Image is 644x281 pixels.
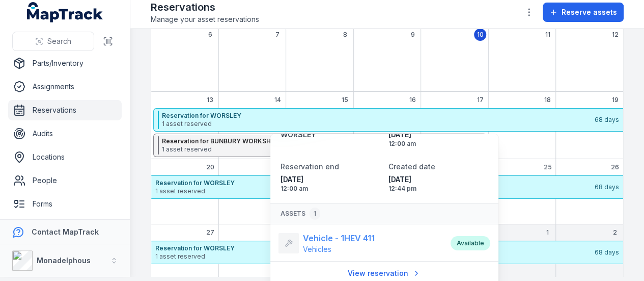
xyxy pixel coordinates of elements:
[388,174,488,185] span: [DATE]
[8,217,122,238] a: Reports
[281,174,380,185] span: [DATE]
[8,76,122,97] a: Assignments
[343,31,347,39] span: 8
[477,31,483,39] span: 10
[162,145,461,154] span: 1 asset reserved
[151,175,623,199] button: Reservation for WORSLEY1 asset reserved68 days
[275,31,279,39] span: 7
[611,96,618,104] span: 19
[310,208,320,220] div: 1
[545,31,550,39] span: 11
[278,232,440,254] a: Vehicle - 1HEV 411Vehicles
[303,232,375,244] strong: Vehicle - 1HEV 411
[8,170,122,191] a: People
[207,96,213,104] span: 13
[281,162,339,171] span: Reservation end
[281,174,380,193] time: 12/19/2025, 12:00:00 AM
[47,36,71,46] span: Search
[206,163,214,171] span: 20
[281,185,380,193] span: 12:00 am
[611,31,618,39] span: 12
[611,163,619,171] span: 26
[37,256,91,265] strong: Monadelphous
[8,100,122,120] a: Reservations
[388,130,488,140] span: [DATE]
[208,31,212,39] span: 6
[544,96,551,104] span: 18
[8,194,122,214] a: Forms
[32,227,99,236] strong: Contact MapTrack
[562,7,617,17] span: Reserve assets
[543,163,551,171] span: 25
[342,96,348,104] span: 15
[409,96,416,104] span: 16
[613,228,617,237] span: 2
[388,130,488,148] time: 10/13/2025, 12:00:00 AM
[155,179,594,187] strong: Reservation for WORSLEY
[155,187,594,195] span: 1 asset reserved
[451,236,490,250] div: Available
[274,96,281,104] span: 14
[8,123,122,144] a: Audits
[281,130,316,139] span: WORSLEY
[388,185,488,193] span: 12:44 pm
[162,120,594,128] span: 1 asset reserved
[153,134,486,157] button: Reservation for BUNBURY WORKSHOP1 asset reserved5 days
[162,112,594,120] strong: Reservation for WORSLEY
[477,96,483,104] span: 17
[546,228,549,237] span: 1
[153,108,623,132] button: Reservation for WORSLEY1 asset reserved68 days
[388,174,488,193] time: 10/8/2025, 12:44:06 PM
[206,228,214,237] span: 27
[281,208,320,220] span: Assets
[410,31,414,39] span: 9
[151,241,623,264] button: Reservation for WORSLEY1 asset reserved68 days
[8,53,122,73] a: Parts/Inventory
[12,32,94,51] button: Search
[27,2,103,22] a: MapTrack
[281,130,380,140] a: WORSLEY
[151,14,259,24] span: Manage your asset reservations
[388,140,488,148] span: 12:00 am
[388,162,435,171] span: Created date
[303,245,331,253] span: Vehicles
[543,3,624,22] button: Reserve assets
[155,252,594,261] span: 1 asset reserved
[155,244,594,252] strong: Reservation for WORSLEY
[162,137,461,145] strong: Reservation for BUNBURY WORKSHOP
[8,147,122,167] a: Locations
